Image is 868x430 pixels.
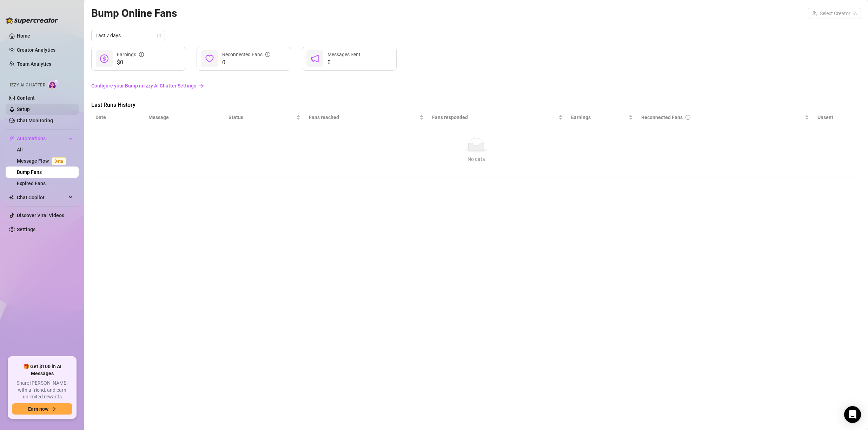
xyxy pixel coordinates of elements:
[91,82,861,90] a: Configure your Bump in Izzy AI Chatter Settings
[17,147,23,152] a: All
[17,158,69,164] a: Message FlowBeta
[567,111,637,124] th: Earnings
[91,5,177,21] article: Bump Online Fans
[10,82,45,89] span: Izzy AI Chatter
[17,118,53,123] a: Chat Monitoring
[432,113,557,121] span: Fans responded
[228,113,295,121] span: Status
[91,101,209,109] span: Last Runs History
[571,113,627,121] span: Earnings
[51,406,56,411] span: arrow-right
[813,111,837,124] th: Unsent
[100,54,108,63] span: dollar
[91,111,144,124] th: Date
[157,33,161,38] span: calendar
[117,58,144,67] span: $0
[12,380,72,400] span: Share [PERSON_NAME] with a friend, and earn unlimited rewards
[48,79,59,89] img: AI Chatter
[265,52,270,57] span: info-circle
[327,52,360,57] span: Messages Sent
[17,44,73,56] a: Creator Analytics
[9,136,15,141] span: thunderbolt
[139,52,144,57] span: info-circle
[428,111,567,124] th: Fans responded
[91,79,861,92] a: Configure your Bump in Izzy AI Chatter Settingsarrow-right
[305,111,428,124] th: Fans reached
[222,51,270,58] div: Reconnected Fans
[17,33,30,39] a: Home
[199,83,204,88] span: arrow-right
[853,11,857,15] span: team
[222,58,270,67] span: 0
[12,363,72,377] span: 🎁 Get $100 in AI Messages
[309,113,418,121] span: Fans reached
[12,403,72,415] button: Earn nowarrow-right
[327,58,360,67] span: 0
[17,133,67,144] span: Automations
[52,157,66,165] span: Beta
[9,195,14,200] img: Chat Copilot
[224,111,305,124] th: Status
[17,61,51,67] a: Team Analytics
[98,155,854,163] div: No data
[17,227,35,232] a: Settings
[641,113,803,121] div: Reconnected Fans
[17,181,46,186] a: Expired Fans
[6,17,58,24] img: logo-BBDzfeDw.svg
[144,111,225,124] th: Message
[17,106,30,112] a: Setup
[117,51,144,58] div: Earnings
[311,54,319,63] span: notification
[28,406,48,412] span: Earn now
[17,213,64,218] a: Discover Viral Videos
[17,169,42,175] a: Bump Fans
[17,192,67,203] span: Chat Copilot
[17,95,35,101] a: Content
[844,406,861,423] div: Open Intercom Messenger
[95,30,161,41] span: Last 7 days
[685,115,690,120] span: info-circle
[205,54,214,63] span: heart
